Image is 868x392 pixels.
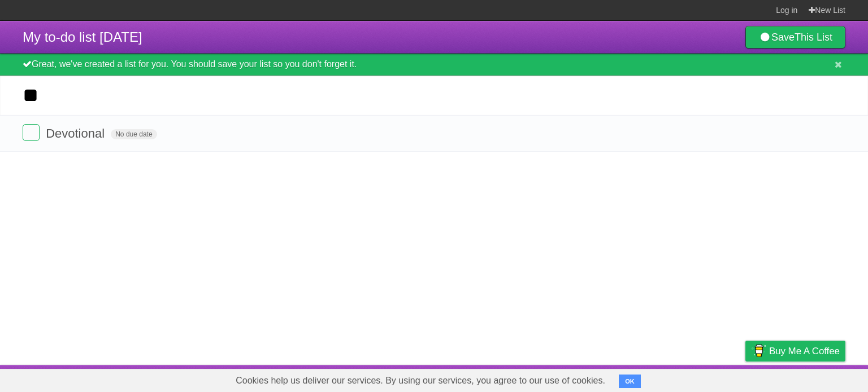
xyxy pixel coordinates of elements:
a: Buy me a coffee [745,341,845,362]
a: Terms [692,368,717,389]
a: Privacy [731,368,760,389]
button: OK [619,375,641,388]
span: Buy me a coffee [769,341,840,361]
span: Devotional [46,126,107,140]
a: Developers [632,368,678,389]
img: Buy me a coffee [751,341,766,360]
a: SaveThis List [745,26,845,49]
span: My to-do list [DATE] [23,29,142,45]
b: This List [795,32,832,43]
a: Suggest a feature [774,368,845,389]
span: Cookies help us deliver our services. By using our services, you agree to our use of cookies. [224,369,617,392]
span: No due date [111,129,157,139]
label: Done [23,124,40,141]
a: About [595,368,619,389]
